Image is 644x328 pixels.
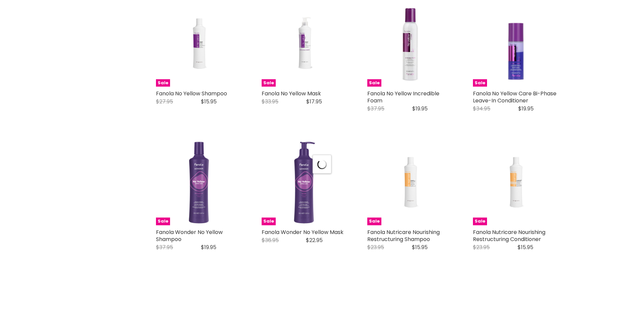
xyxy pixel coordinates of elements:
span: $33.95 [262,98,278,105]
span: $15.95 [201,98,217,105]
img: Fanola Nutricare Nourishing Restructuring Leave-In Conditioner [304,321,305,321]
span: Sale [367,218,381,225]
span: $15.95 [412,243,428,251]
span: Sale [473,218,487,225]
a: Fanola Wonder No Yellow Shampoo Sale [156,140,241,225]
a: Fanola Wonder No Yellow Shampoo [156,228,223,243]
span: Sale [367,79,381,87]
a: Fanola No Yellow Shampoo [156,90,227,97]
img: Fanola Wonder No Yellow Shampoo [156,140,241,225]
span: Sale [156,218,170,225]
span: $22.95 [306,236,323,244]
span: Sale [473,79,487,87]
span: Sale [156,79,170,87]
span: $15.95 [518,243,533,251]
span: $37.95 [367,105,384,112]
a: Fanola No Yellow Care Bi-Phase Leave-In Conditioner Sale [473,1,558,87]
img: Fanola No Yellow Care Bi-Phase Leave-In Conditioner [473,1,558,87]
span: Sale [262,79,276,87]
a: Fanola Wonder No Yellow Mask Sale [262,140,347,225]
span: $37.95 [156,243,173,251]
img: Fanola Wonder No Yellow Mask [262,140,347,225]
img: Fanola No Yellow Mask [276,1,333,87]
span: $36.95 [262,236,279,244]
a: Fanola Nutricare Shampoo Fanola Nutricare Shampoo Sale [367,140,453,225]
img: Fanola Nutricare Conditioner [487,140,544,225]
span: $19.95 [412,105,428,112]
a: Fanola No Yellow Mask [262,90,321,97]
span: $19.95 [518,105,534,112]
img: Fanola No Yellow Shampoo [170,1,227,87]
span: $34.95 [473,105,490,112]
span: $23.95 [367,243,384,251]
img: Fanola No Yellow Incredible Foam [367,1,453,87]
a: Fanola No Yellow Incredible Foam [367,90,439,104]
img: Fanola Nutricare Shampoo [382,140,439,225]
span: $19.95 [201,243,216,251]
img: Fanola Nutricare Mask [199,321,199,321]
span: $27.95 [156,98,173,105]
span: $23.95 [473,243,490,251]
span: Sale [262,218,276,225]
a: Fanola Nutricare Nourishing Restructuring Shampoo [367,228,440,243]
a: Fanola No Yellow Incredible Foam Sale [367,1,453,87]
a: Fanola No Yellow Mask Fanola No Yellow Mask Sale [262,1,347,87]
span: $17.95 [306,98,322,105]
a: Fanola Nutricare Conditioner Fanola Nutricare Conditioner Sale [473,140,558,225]
a: Fanola No Yellow Shampoo Fanola No Yellow Shampoo Sale [156,1,241,87]
a: Fanola Nutricare Nourishing Restructuring Conditioner [473,228,545,243]
a: Fanola Wonder No Yellow Mask [262,228,343,236]
a: Fanola No Yellow Care Bi-Phase Leave-In Conditioner [473,90,556,104]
